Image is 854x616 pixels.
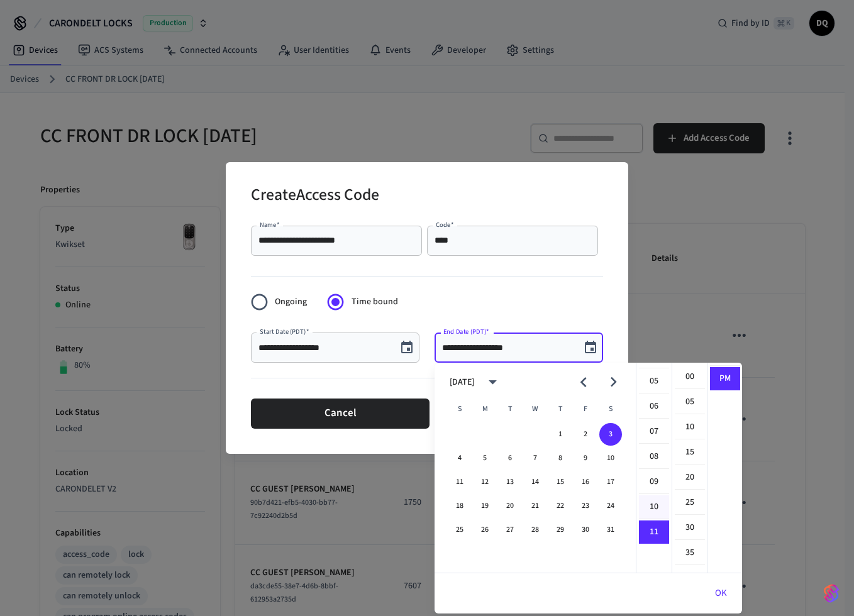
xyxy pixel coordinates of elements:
[251,399,430,429] button: Cancel
[251,177,379,216] h2: Create Access Code
[636,363,672,573] ul: Select hours
[599,397,622,422] span: Saturday
[824,583,839,603] img: SeamLogoGradient.69752ec5.svg
[394,335,419,360] button: Choose date, selected date is Dec 28, 2025
[639,395,669,419] li: 6 hours
[499,397,521,422] span: Tuesday
[499,495,521,517] button: 20
[639,470,669,494] li: 9 hours
[578,335,603,360] button: Choose date, selected date is Jan 3, 2026
[675,466,705,490] li: 20 minutes
[474,397,496,422] span: Monday
[436,220,454,229] label: Code
[260,327,309,336] label: Start Date (PDT)
[448,397,471,422] span: Sunday
[443,327,489,336] label: End Date (PDT)
[524,397,546,422] span: Wednesday
[675,415,705,439] li: 10 minutes
[478,367,507,397] button: calendar view is open, switch to year view
[574,495,597,517] button: 23
[675,441,705,465] li: 15 minutes
[574,519,597,541] button: 30
[599,519,622,541] button: 31
[474,495,496,517] button: 19
[639,495,669,519] li: 10 hours
[675,516,705,540] li: 30 minutes
[675,390,705,414] li: 5 minutes
[574,447,597,470] button: 9
[549,397,572,422] span: Thursday
[639,445,669,469] li: 8 hours
[549,447,572,470] button: 8
[574,423,597,446] button: 2
[448,447,471,470] button: 4
[599,471,622,493] button: 17
[675,491,705,515] li: 25 minutes
[450,376,474,389] div: [DATE]
[574,471,597,493] button: 16
[549,423,572,446] button: 1
[675,541,705,565] li: 35 minutes
[549,471,572,493] button: 15
[568,367,598,397] button: Previous month
[672,363,707,573] ul: Select minutes
[599,367,628,397] button: Next month
[260,220,280,229] label: Name
[448,495,471,517] button: 18
[524,519,546,541] button: 28
[524,495,546,517] button: 21
[275,295,307,309] span: Ongoing
[675,365,705,389] li: 0 minutes
[499,447,521,470] button: 6
[448,519,471,541] button: 25
[474,447,496,470] button: 5
[639,370,669,393] li: 5 hours
[599,447,622,470] button: 10
[700,578,742,608] button: OK
[549,519,572,541] button: 29
[352,295,398,309] span: Time bound
[474,519,496,541] button: 26
[474,471,496,493] button: 12
[710,367,740,390] li: PM
[499,471,521,493] button: 13
[524,447,546,470] button: 7
[448,471,471,493] button: 11
[707,363,742,573] ul: Select meridiem
[599,495,622,517] button: 24
[549,495,572,517] button: 22
[599,423,622,446] button: 3
[639,520,669,544] li: 11 hours
[574,397,597,422] span: Friday
[499,519,521,541] button: 27
[675,566,705,590] li: 40 minutes
[524,471,546,493] button: 14
[639,420,669,444] li: 7 hours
